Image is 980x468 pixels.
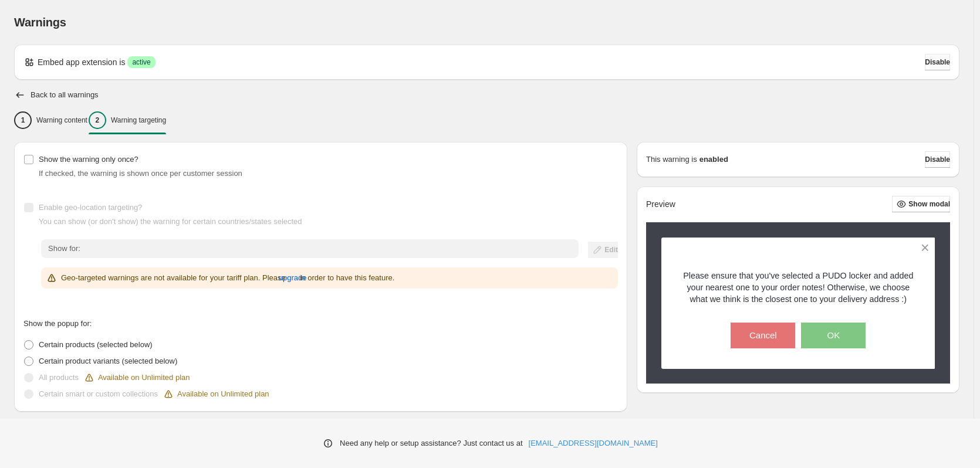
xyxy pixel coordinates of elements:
[38,56,125,68] p: Embed app extension is
[39,155,138,164] span: Show the warning only once?
[14,111,32,129] div: 1
[699,154,728,165] strong: enabled
[39,203,142,212] span: Enable geo-location targeting?
[279,269,307,287] button: upgrade
[31,90,99,100] h2: Back to all warnings
[682,270,915,305] p: Please ensure that you've selected a PUDO locker and added your nearest one to your order notes! ...
[39,357,177,365] span: Certain product variants (selected below)
[39,169,242,178] span: If checked, the warning is shown once per customer session
[279,272,307,284] span: upgrade
[39,372,79,384] p: All products
[48,244,80,253] span: Show for:
[23,319,92,328] span: Show the popup for:
[39,217,302,226] span: You can show (or don't show) the warning for certain countries/states selected
[163,388,269,400] div: Available on Unlimited plan
[801,323,866,348] button: OK
[892,196,950,212] button: Show modal
[111,116,166,125] p: Warning targeting
[89,108,166,133] button: 2Warning targeting
[925,57,950,67] span: Disable
[529,438,658,449] a: [EMAIL_ADDRESS][DOMAIN_NAME]
[14,16,66,29] span: Warnings
[646,199,675,209] h2: Preview
[14,108,87,133] button: 1Warning content
[132,57,150,67] span: active
[83,372,190,384] div: Available on Unlimited plan
[89,111,106,129] div: 2
[39,388,158,400] p: Certain smart or custom collections
[646,154,697,165] p: This warning is
[908,199,950,209] span: Show modal
[61,272,394,284] p: Geo-targeted warnings are not available for your tariff plan. Please in order to have this feature.
[36,116,87,125] p: Warning content
[925,54,950,70] button: Disable
[925,151,950,168] button: Disable
[39,340,153,349] span: Certain products (selected below)
[925,155,950,164] span: Disable
[731,323,795,348] button: Cancel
